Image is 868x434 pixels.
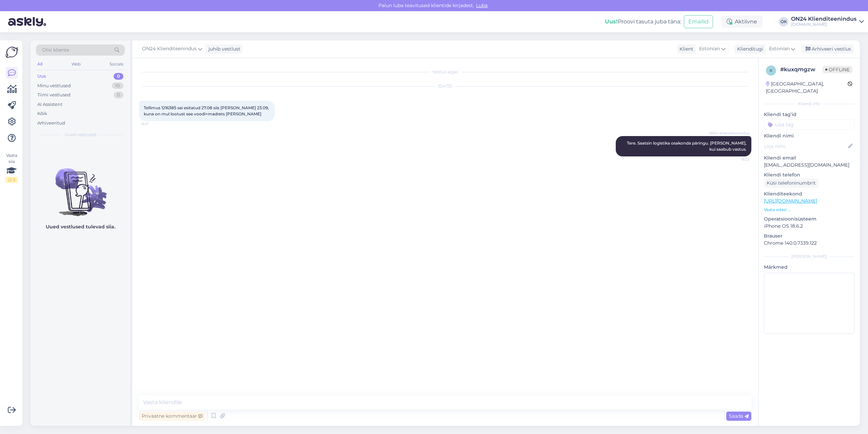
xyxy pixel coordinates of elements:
div: Kliendi info [764,101,854,107]
button: Emailid [684,15,713,28]
span: 15:17 [141,121,166,127]
div: Vestlus algas [139,69,751,75]
div: # kuxqmgzw [780,65,823,74]
span: Estonian [699,45,720,53]
div: 0 [114,73,123,80]
span: ON24 Klienditeenindus [709,131,749,136]
div: Vaata siia [5,152,18,183]
span: Luba [474,2,490,8]
div: Aktiivne [721,16,763,28]
div: Minu vestlused [37,82,71,89]
div: Tiimi vestlused [37,92,71,98]
p: Operatsioonisüsteem [764,215,854,223]
div: 0 [114,92,123,98]
img: Askly Logo [5,46,18,59]
span: Tere. Saatsin logistika osakonda päringu. [PERSON_NAME], kui saabub vastus. [627,140,748,152]
p: Kliendi telefon [764,171,854,178]
p: Kliendi nimi [764,132,854,139]
b: Uus! [605,18,618,25]
div: 10 [112,82,123,89]
input: Lisa tag [764,119,854,130]
a: [URL][DOMAIN_NAME] [764,198,817,204]
div: [GEOGRAPHIC_DATA], [GEOGRAPHIC_DATA] [766,80,848,95]
p: Uued vestlused tulevad siia. [46,223,115,230]
div: Arhiveeritud [37,120,65,127]
div: Proovi tasuta juba täna: [605,18,681,26]
a: ON24 Klienditeenindus[DOMAIN_NAME] [791,16,864,27]
div: ON24 Klienditeenindus [791,16,856,22]
div: AI Assistent [37,101,62,108]
div: OK [779,17,788,26]
span: Tellimus 1216385 sai esitatud 27.08 siis [PERSON_NAME] 23.09, kuna on mul lootust see voodi+madra... [144,105,270,116]
p: iPhone OS 18.6.2 [764,223,854,230]
div: Privaatne kommentaar [139,412,205,421]
div: Socials [108,60,125,69]
span: 15:22 [724,157,749,162]
div: 2 / 3 [5,177,18,183]
div: Arhiveeri vestlus [802,44,854,54]
div: Klient [677,45,693,53]
div: Web [70,60,82,69]
input: Lisa nimi [764,143,847,150]
p: Brauser [764,232,854,240]
p: Klienditeekond [764,190,854,197]
p: [EMAIL_ADDRESS][DOMAIN_NAME] [764,162,854,169]
span: k [770,68,773,73]
div: [PERSON_NAME] [764,253,854,260]
div: [DATE] [139,83,751,89]
span: Uued vestlused [65,132,96,138]
div: Uus [37,73,46,80]
span: Offline [823,66,852,73]
span: Otsi kliente [42,46,69,54]
p: Vaata edasi ... [764,207,854,213]
div: Klienditugi [734,45,763,53]
div: Küsi telefoninumbrit [764,178,818,188]
div: [DOMAIN_NAME] [791,22,856,27]
div: Kõik [37,110,47,117]
p: Kliendi email [764,154,854,162]
p: Chrome 140.0.7339.122 [764,240,854,247]
img: No chats [31,156,130,217]
p: Kliendi tag'id [764,111,854,118]
div: All [36,60,44,69]
span: Saada [729,413,749,419]
span: Estonian [769,45,790,53]
div: juhib vestlust [206,45,240,53]
p: Märkmed [764,264,854,271]
span: ON24 Klienditeenindus [142,45,197,53]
